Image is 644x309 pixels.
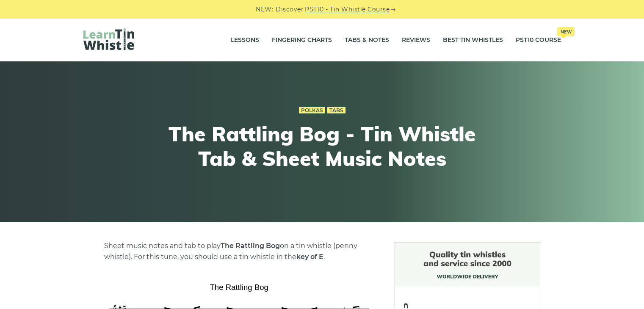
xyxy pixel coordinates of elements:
p: Sheet music notes and tab to play on a tin whistle (penny whistle). For this tune, you should use... [104,240,374,262]
strong: key of E [296,253,323,261]
a: PST10 CourseNew [516,30,561,51]
a: Best Tin Whistles [443,30,503,51]
a: Tabs & Notes [345,30,389,51]
span: New [557,27,575,36]
h1: The Rattling Bog - Tin Whistle Tab & Sheet Music Notes [166,122,478,171]
img: LearnTinWhistle.com [83,28,134,50]
strong: The Rattling Bog [221,242,280,250]
a: Polkas [299,107,325,114]
a: Lessons [231,30,259,51]
a: Reviews [402,30,430,51]
a: Fingering Charts [272,30,332,51]
a: Tabs [327,107,345,114]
